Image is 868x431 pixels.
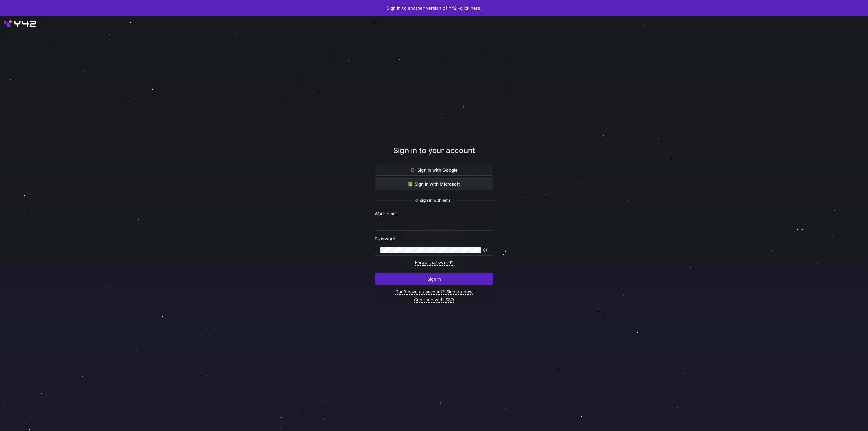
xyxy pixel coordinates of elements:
[395,289,473,295] a: Don’t have an account? Sign up now
[411,167,458,173] span: Sign in with Google
[414,297,454,303] a: Continue with SSO
[375,145,493,164] div: Sign in to your account
[375,178,493,190] button: Sign in with Microsoft
[375,236,395,241] span: Password
[375,164,493,176] button: Sign in with Google
[415,198,453,203] span: or sign in with email
[408,181,460,187] span: Sign in with Microsoft
[415,260,453,266] a: Forgot password?
[427,276,441,282] span: Sign in
[375,211,397,216] span: Work email
[375,273,493,285] button: Sign in
[460,5,482,11] a: click here.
